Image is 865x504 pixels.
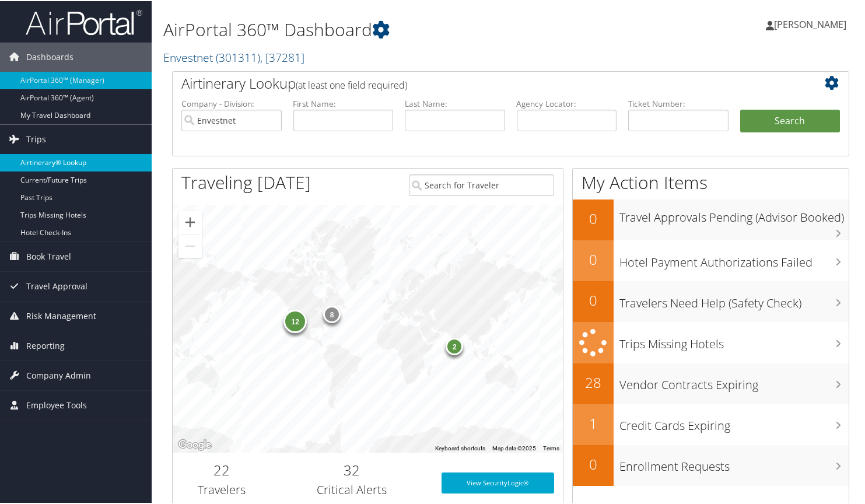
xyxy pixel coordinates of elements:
a: 28Vendor Contracts Expiring [573,362,849,403]
a: View SecurityLogic® [442,471,554,492]
button: Zoom in [178,209,202,233]
h1: My Action Items [573,169,849,194]
h2: 0 [573,289,614,309]
a: [PERSON_NAME] [766,6,858,41]
span: Trips [26,124,46,153]
h3: Vendor Contracts Expiring [619,370,849,392]
h2: 22 [181,459,261,479]
h2: 1 [573,412,614,432]
h1: Traveling [DATE] [181,169,311,194]
img: Google [176,436,214,452]
h3: Credit Cards Expiring [619,411,849,433]
h2: 0 [573,249,614,268]
span: ( 301311 ) [216,48,260,64]
h3: Travelers Need Help (Safety Check) [619,288,849,310]
label: Ticket Number: [628,97,729,108]
a: 0Travelers Need Help (Safety Check) [573,280,849,321]
div: 12 [284,309,307,332]
div: 2 [446,337,464,354]
button: Zoom out [178,233,202,257]
button: Keyboard shortcuts [435,443,485,452]
h2: 28 [573,372,614,391]
h2: 0 [573,208,614,228]
img: airportal-logo.png [26,8,142,35]
span: Employee Tools [26,390,87,419]
h3: Trips Missing Hotels [619,329,849,351]
h3: Critical Alerts [279,481,424,497]
button: Search [740,108,841,132]
h3: Travelers [181,481,261,497]
a: 0Travel Approvals Pending (Advisor Booked) [573,198,849,239]
label: Agency Locator: [517,97,617,108]
h2: 0 [573,453,614,473]
span: Company Admin [26,360,91,389]
label: Company - Division: [181,97,282,108]
span: Reporting [26,330,65,359]
span: Risk Management [26,300,96,330]
a: 0Hotel Payment Authorizations Failed [573,239,849,280]
span: [PERSON_NAME] [774,17,846,30]
a: Terms (opens in new tab) [543,444,559,450]
input: Search for Traveler [409,173,554,195]
h2: 32 [279,459,424,479]
a: Open this area in Google Maps (opens a new window) [176,436,214,452]
h2: Airtinerary Lookup [181,72,783,92]
span: (at least one field required) [296,78,407,90]
a: Trips Missing Hotels [573,321,849,362]
span: , [ 37281 ] [260,48,304,64]
a: 0Enrollment Requests [573,444,849,485]
h1: AirPortal 360™ Dashboard [163,16,626,41]
span: Travel Approval [26,271,87,300]
span: Book Travel [26,241,71,270]
div: 8 [324,304,341,322]
h3: Hotel Payment Authorizations Failed [619,247,849,269]
label: Last Name: [405,97,505,108]
h3: Travel Approvals Pending (Advisor Booked) [619,202,849,225]
h3: Enrollment Requests [619,452,849,474]
label: First Name: [293,97,394,108]
a: Envestnet [163,48,304,64]
a: 1Credit Cards Expiring [573,403,849,444]
span: Dashboards [26,41,73,71]
span: Map data ©2025 [492,444,536,450]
